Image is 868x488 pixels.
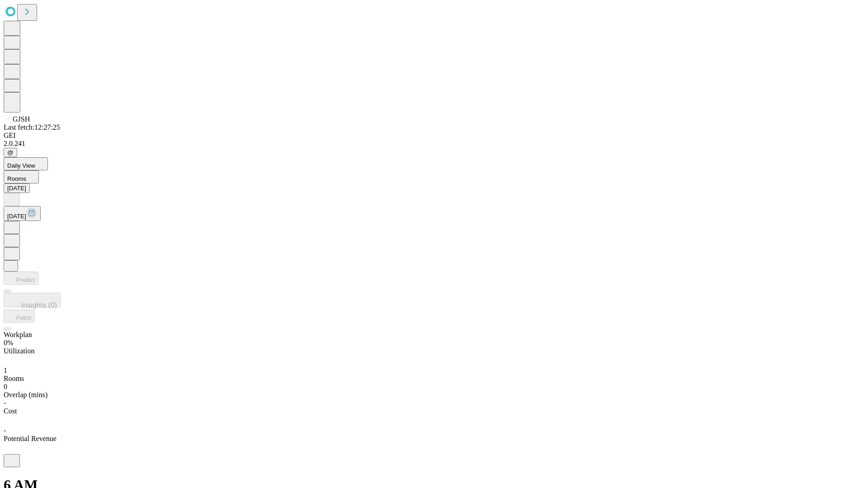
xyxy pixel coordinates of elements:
span: Rooms [7,175,26,182]
span: 0 [4,383,7,390]
span: 1 [4,366,7,374]
div: 2.0.241 [4,140,864,148]
span: - [4,399,6,407]
button: @ [4,148,17,157]
button: Predict [4,272,38,285]
button: Insights (0) [4,293,61,307]
span: @ [7,149,14,156]
button: [DATE] [4,206,41,221]
span: Overlap (mins) [4,391,47,399]
span: Cost [4,407,17,415]
span: Insights (0) [21,301,57,309]
span: 0% [4,339,13,347]
button: Rooms [4,170,39,183]
span: Workplan [4,331,32,338]
span: Potential Revenue [4,435,57,442]
button: [DATE] [4,183,30,193]
span: GJSH [13,115,30,123]
span: Daily View [7,162,35,169]
button: Fetch [4,310,35,323]
button: Daily View [4,157,48,170]
div: GEI [4,131,864,140]
span: Last fetch: 12:27:25 [4,123,60,131]
span: Rooms [4,375,24,382]
span: Utilization [4,347,34,355]
span: - [4,427,6,434]
span: [DATE] [7,213,26,220]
